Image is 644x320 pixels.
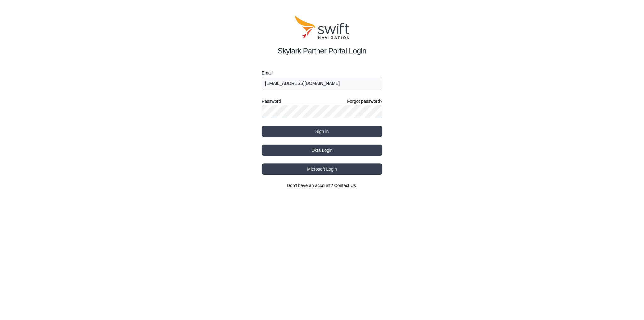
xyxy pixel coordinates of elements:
[262,182,382,189] section: Don't have an account?
[262,163,382,175] button: Microsoft Login
[262,45,382,57] h2: Skylark Partner Portal Login
[262,97,281,105] label: Password
[347,98,382,104] a: Forgot password?
[262,126,382,137] button: Sign in
[262,69,382,77] label: Email
[334,183,356,188] a: Contact Us
[262,145,382,156] button: Okta Login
